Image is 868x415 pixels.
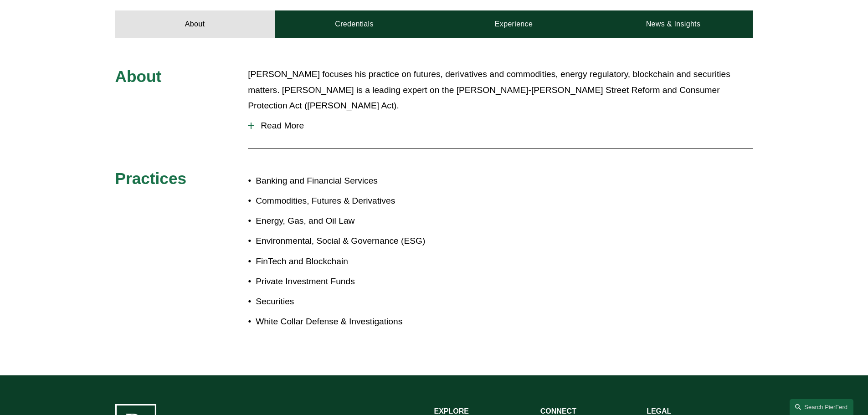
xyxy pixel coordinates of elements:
p: Securities [256,294,434,310]
strong: CONNECT [540,407,576,415]
a: Experience [434,10,594,38]
a: News & Insights [593,10,753,38]
strong: LEGAL [647,407,671,415]
p: White Collar Defense & Investigations [256,314,434,330]
span: Read More [254,121,753,131]
span: About [115,67,162,85]
p: Energy, Gas, and Oil Law [256,213,434,229]
button: Read More [248,114,753,138]
p: [PERSON_NAME] focuses his practice on futures, derivatives and commodities, energy regulatory, bl... [248,67,753,114]
p: FinTech and Blockchain [256,254,434,270]
a: Credentials [275,10,434,38]
strong: EXPLORE [434,407,469,415]
p: Private Investment Funds [256,274,434,290]
span: Practices [115,169,187,187]
p: Banking and Financial Services [256,173,434,189]
p: Commodities, Futures & Derivatives [256,193,434,209]
a: Search this site [790,399,853,415]
p: Environmental, Social & Governance (ESG) [256,233,434,249]
a: About [115,10,275,38]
